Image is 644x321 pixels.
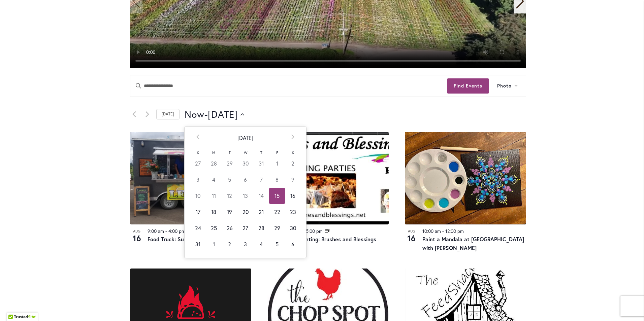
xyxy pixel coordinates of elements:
[130,110,138,118] a: Previous Events
[285,149,301,155] th: S
[405,228,418,234] span: Aug
[190,236,206,252] td: 31
[237,155,253,172] td: 30
[285,236,376,243] a: Face Painting: Brushes and Blessings
[206,236,222,252] td: 1
[237,172,253,188] td: 6
[285,204,301,220] td: 23
[185,108,204,121] span: Now
[405,132,526,224] img: ba3d5356ef0f62127198c2f819fd5a4f
[206,127,285,149] th: [DATE]
[285,236,301,252] td: 6
[489,75,526,97] button: Photo
[190,155,206,172] td: 27
[130,75,447,97] input: Enter Keyword. Search for events by Keyword.
[269,236,285,252] td: 5
[267,132,389,224] img: Brushes and Blessings – Face Painting
[285,220,301,236] td: 30
[165,228,167,234] span: -
[206,188,222,204] td: 11
[130,132,251,224] img: Food Truck: Sugar Lips Apple Cider Donuts
[422,228,441,234] time: 10:00 am
[405,233,418,244] span: 16
[497,82,512,90] span: Photo
[168,228,185,234] time: 4:00 pm
[285,172,301,188] td: 9
[206,172,222,188] td: 4
[190,220,206,236] td: 24
[148,228,164,234] time: 9:00 am
[222,149,237,155] th: T
[5,297,24,316] iframe: Launch Accessibility Center
[206,155,222,172] td: 28
[130,233,143,244] span: 16
[206,220,222,236] td: 25
[206,204,222,220] td: 18
[269,155,285,172] td: 1
[148,236,223,243] a: Food Truck: Sugar Lips Donuts
[253,188,269,204] td: 14
[222,172,237,188] td: 5
[253,149,269,155] th: T
[269,172,285,188] td: 8
[222,188,237,204] td: 12
[208,108,238,121] span: [DATE]
[190,188,206,204] td: 10
[206,149,222,155] th: M
[190,204,206,220] td: 17
[269,149,285,155] th: F
[185,108,244,121] button: Click to toggle datepicker
[204,108,208,121] span: -
[222,155,237,172] td: 29
[237,149,253,155] th: W
[269,188,285,204] td: 15
[222,204,237,220] td: 19
[285,188,301,204] td: 16
[237,204,253,220] td: 20
[253,220,269,236] td: 28
[130,228,143,234] span: Aug
[447,78,489,94] button: Find Events
[445,228,464,234] time: 12:00 pm
[222,220,237,236] td: 26
[422,236,524,251] a: Paint a Mandala at [GEOGRAPHIC_DATA] with [PERSON_NAME]
[237,188,253,204] td: 13
[442,228,444,234] span: -
[253,155,269,172] td: 31
[143,110,151,118] a: Next Events
[253,172,269,188] td: 7
[156,109,180,119] a: Click to select today's date
[237,236,253,252] td: 3
[269,204,285,220] td: 22
[253,236,269,252] td: 4
[222,236,237,252] td: 2
[190,172,206,188] td: 3
[306,228,323,234] time: 5:00 pm
[269,220,285,236] td: 29
[237,220,253,236] td: 27
[190,149,206,155] th: S
[253,204,269,220] td: 21
[285,155,301,172] td: 2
